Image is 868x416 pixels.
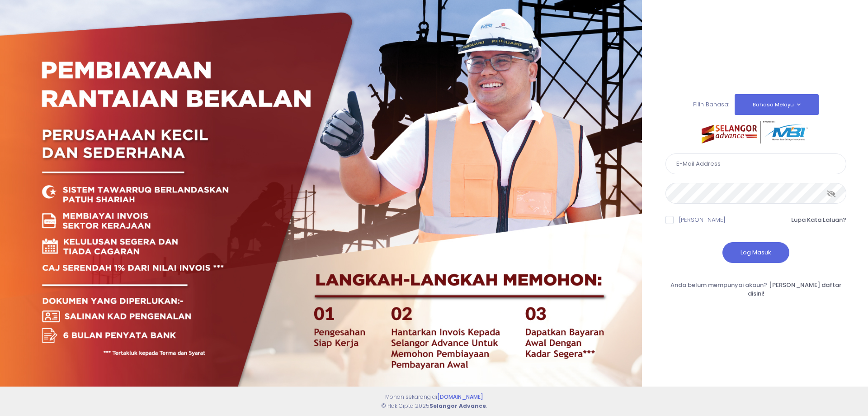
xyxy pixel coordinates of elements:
[748,281,842,298] a: [PERSON_NAME] daftar disini!
[722,242,789,263] button: Log Masuk
[791,215,846,225] a: Lupa Kata Laluan?
[437,393,483,401] a: [DOMAIN_NAME]
[735,94,819,115] button: Bahasa Melayu
[679,215,726,225] label: [PERSON_NAME]
[429,402,486,410] strong: Selangor Advance
[381,393,487,410] span: Mohon sekarang di © Hak Cipta 2025 .
[702,121,810,143] img: selangor-advance.png
[665,153,846,174] input: E-Mail Address
[693,100,729,109] span: Pilih Bahasa:
[670,281,767,289] span: Anda belum mempunyai akaun?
